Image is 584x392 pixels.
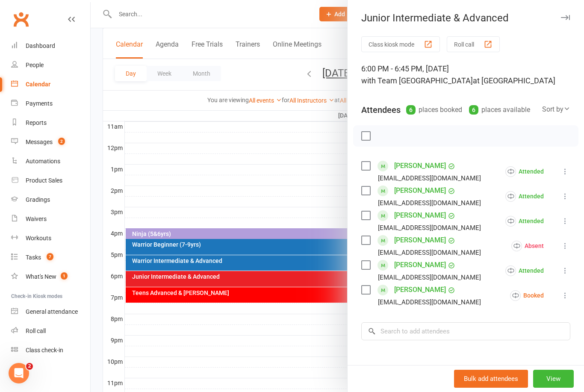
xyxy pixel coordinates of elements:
button: Class kiosk mode [361,36,440,52]
a: Calendar [11,75,90,94]
a: General attendance kiosk mode [11,302,90,321]
a: People [11,56,90,75]
div: [EMAIL_ADDRESS][DOMAIN_NAME] [378,297,481,308]
a: Clubworx [10,9,32,30]
a: Messages 2 [11,133,90,152]
a: [PERSON_NAME] [394,209,446,222]
div: Automations [26,158,60,165]
div: Attended [505,166,544,177]
a: Waivers [11,209,90,229]
span: 2 [26,363,33,370]
div: Payments [26,100,53,107]
div: [EMAIL_ADDRESS][DOMAIN_NAME] [378,173,481,184]
button: Roll call [447,36,500,52]
a: [PERSON_NAME] [394,159,446,173]
div: Attended [505,216,544,227]
span: 1 [61,272,68,280]
a: Roll call [11,321,90,341]
div: Roll call [26,327,46,334]
div: places booked [406,104,462,116]
div: 6:00 PM - 6:45 PM, [DATE] [361,63,570,87]
div: places available [469,104,530,116]
a: Workouts [11,229,90,248]
div: Absent [511,241,544,251]
div: Gradings [26,196,50,203]
div: Workouts [26,235,51,242]
div: Notes [361,363,384,375]
button: Bulk add attendees [454,370,528,388]
div: 6 [469,105,478,115]
div: Waivers [26,215,47,222]
div: Class check-in [26,347,63,354]
div: General attendance [26,308,78,315]
div: Calendar [26,81,50,88]
div: Messages [26,139,53,145]
a: Payments [11,94,90,113]
div: What's New [26,273,56,280]
div: Dashboard [26,42,55,49]
div: [EMAIL_ADDRESS][DOMAIN_NAME] [378,272,481,283]
div: Sort by [542,104,570,115]
a: Product Sales [11,171,90,190]
a: [PERSON_NAME] [394,233,446,247]
div: Attendees [361,104,401,116]
span: 2 [58,138,65,145]
div: [EMAIL_ADDRESS][DOMAIN_NAME] [378,222,481,233]
div: Reports [26,119,47,126]
div: Booked [510,290,544,301]
span: at [GEOGRAPHIC_DATA] [473,76,555,85]
div: [EMAIL_ADDRESS][DOMAIN_NAME] [378,197,481,209]
a: Automations [11,152,90,171]
div: Attended [505,191,544,202]
a: Tasks 7 [11,248,90,267]
a: [PERSON_NAME] [394,283,446,297]
a: Dashboard [11,36,90,56]
div: Attended [505,265,544,276]
div: 6 [406,105,416,115]
a: What's New1 [11,267,90,286]
button: View [533,370,574,388]
a: Reports [11,113,90,133]
span: 7 [47,253,53,260]
a: Gradings [11,190,90,209]
span: with Team [GEOGRAPHIC_DATA] [361,76,473,85]
div: [EMAIL_ADDRESS][DOMAIN_NAME] [378,247,481,258]
input: Search to add attendees [361,322,570,340]
a: Class kiosk mode [11,341,90,360]
a: [PERSON_NAME] [394,184,446,197]
div: People [26,62,44,68]
iframe: Intercom live chat [9,363,29,383]
a: [PERSON_NAME] [394,258,446,272]
div: Junior Intermediate & Advanced [348,12,584,24]
div: Product Sales [26,177,62,184]
div: Tasks [26,254,41,261]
